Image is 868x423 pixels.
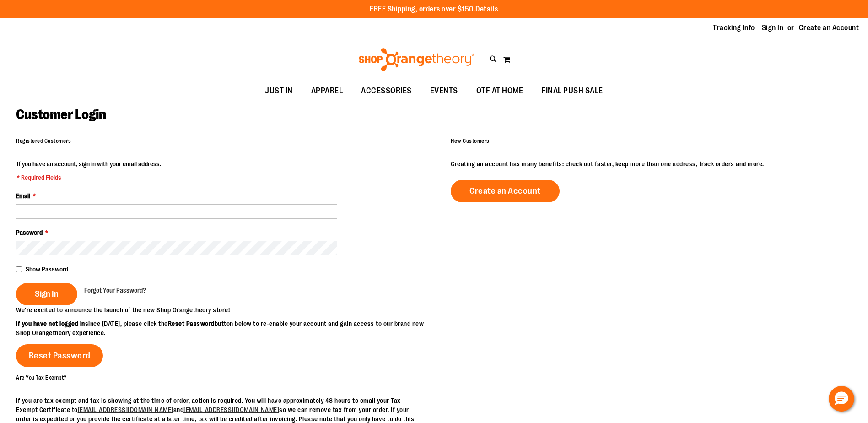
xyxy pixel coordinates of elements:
[467,81,533,102] a: OTF AT HOME
[16,138,71,144] strong: Registered Customers
[16,159,162,182] legend: If you have an account, sign in with your email address.
[256,81,302,102] a: JUST IN
[352,81,421,102] a: ACCESSORIES
[183,406,279,413] a: [EMAIL_ADDRESS][DOMAIN_NAME]
[713,23,755,33] a: Tracking Info
[84,287,146,294] span: Forgot Your Password?
[451,159,852,168] p: Creating an account has many benefits: check out faster, keep more than one address, track orders...
[16,374,67,380] strong: Are You Tax Exempt?
[541,81,603,101] span: FINAL PUSH SALE
[762,23,784,33] a: Sign In
[829,386,854,412] button: Hello, have a question? Let’s chat.
[265,81,293,101] span: JUST IN
[430,81,458,101] span: EVENTS
[16,305,434,315] p: We’re excited to announce the launch of the new Shop Orangetheory store!
[357,48,476,71] img: Shop Orangetheory
[370,4,498,15] p: FREE Shipping, orders over $150.
[302,81,352,102] a: APPAREL
[361,81,412,101] span: ACCESSORIES
[311,81,343,101] span: APPAREL
[168,320,215,327] strong: Reset Password
[799,23,859,33] a: Create an Account
[16,283,77,305] button: Sign In
[451,138,490,144] strong: New Customers
[475,5,498,13] a: Details
[532,81,612,102] a: FINAL PUSH SALE
[78,406,173,413] a: [EMAIL_ADDRESS][DOMAIN_NAME]
[35,289,59,299] span: Sign In
[84,286,146,295] a: Forgot Your Password?
[421,81,467,102] a: EVENTS
[16,229,43,236] span: Password
[26,266,68,273] span: Show Password
[17,173,161,182] span: * Required Fields
[16,319,434,337] p: since [DATE], please click the button below to re-enable your account and gain access to our bran...
[16,344,103,367] a: Reset Password
[16,320,85,327] strong: If you have not logged in
[16,107,106,122] span: Customer Login
[469,186,541,196] span: Create an Account
[451,180,560,202] a: Create an Account
[16,192,30,200] span: Email
[29,351,91,361] span: Reset Password
[476,81,523,101] span: OTF AT HOME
